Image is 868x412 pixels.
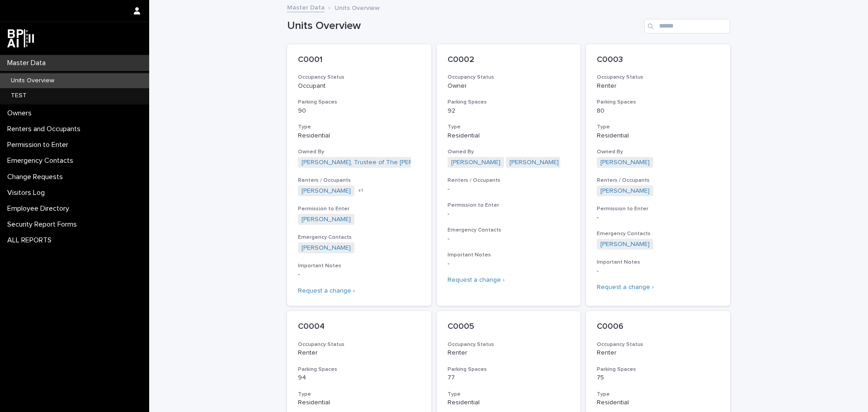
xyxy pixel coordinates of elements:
p: Renter [597,82,719,90]
p: C0004 [298,322,420,332]
p: Renter [448,349,570,357]
a: C0002Occupancy StatusOwnerParking Spaces92TypeResidentialOwned By[PERSON_NAME] [PERSON_NAME] Rent... [437,44,581,306]
p: Owners [4,109,39,118]
h3: Renters / Occupants [448,177,570,184]
h3: Owned By [298,148,420,156]
p: Residential [448,399,570,407]
p: Change Requests [4,173,70,181]
p: Permission to Enter [4,141,75,149]
h3: Important Notes [298,262,420,270]
p: C0002 [448,55,570,65]
p: 94 [298,374,420,382]
h3: Occupancy Status [448,341,570,348]
h3: Parking Spaces [448,366,570,373]
h3: Type [298,123,420,131]
p: Renter [597,349,719,357]
p: - [448,210,570,218]
a: [PERSON_NAME] [302,244,351,252]
a: Request a change › [597,284,654,290]
p: Security Report Forms [4,220,84,229]
h3: Permission to Enter [298,205,420,213]
a: [PERSON_NAME] [600,187,650,195]
p: Residential [298,132,420,140]
a: [PERSON_NAME], Trustee of The [PERSON_NAME] Revocable Trust dated [DATE] [302,159,538,166]
p: Units Overview [335,2,380,12]
h3: Type [298,391,420,398]
h3: Owned By [597,148,719,156]
h3: Parking Spaces [597,99,719,106]
h3: Occupancy Status [597,341,719,348]
h3: Emergency Contacts [448,227,570,234]
h1: Units Overview [287,19,641,33]
p: - [448,260,570,268]
a: [PERSON_NAME] [600,241,650,248]
h3: Type [448,391,570,398]
h3: Permission to Enter [597,205,719,213]
a: C0001Occupancy StatusOccupantParking Spaces90TypeResidentialOwned By[PERSON_NAME], Trustee of The... [287,44,431,306]
img: dwgmcNfxSF6WIOOXiGgu [7,29,34,47]
h3: Parking Spaces [597,366,719,373]
a: [PERSON_NAME] [509,159,559,166]
h3: Parking Spaces [298,99,420,106]
p: 80 [597,107,719,115]
h3: Type [448,123,570,131]
h3: Parking Spaces [298,366,420,373]
p: Occupant [298,82,420,90]
p: C0001 [298,55,420,65]
a: Master Data [287,2,325,12]
p: C0006 [597,322,719,332]
p: 75 [597,374,719,382]
h3: Parking Spaces [448,99,570,106]
h3: Type [597,391,719,398]
p: 92 [448,107,570,115]
a: [PERSON_NAME] [302,187,351,195]
p: Renters and Occupants [4,125,88,133]
span: + 1 [358,188,363,194]
p: Residential [448,132,570,140]
h3: Occupancy Status [298,341,420,348]
h3: Renters / Occupants [597,177,719,184]
h3: Permission to Enter [448,202,570,209]
p: C0005 [448,322,570,332]
h3: Important Notes [448,251,570,259]
p: Residential [597,132,719,140]
h3: Occupancy Status [597,74,719,81]
a: C0003Occupancy StatusRenterParking Spaces80TypeResidentialOwned By[PERSON_NAME] Renters / Occupan... [586,44,730,306]
h3: Emergency Contacts [298,234,420,241]
p: - [448,235,570,243]
input: Search [644,19,730,33]
a: [PERSON_NAME] [600,159,650,166]
p: Owner [448,82,570,90]
p: ALL REPORTS [4,236,59,245]
p: Master Data [4,59,53,67]
p: Renter [298,349,420,357]
p: TEST [4,92,34,99]
h3: Important Notes [597,259,719,266]
p: - [597,214,719,222]
p: - [597,267,719,275]
p: Employee Directory [4,204,76,213]
p: - [298,271,420,279]
a: [PERSON_NAME] [451,159,500,166]
a: Request a change › [448,277,505,283]
p: 77 [448,374,570,382]
p: Emergency Contacts [4,156,80,165]
p: 90 [298,107,420,115]
p: Units Overview [4,77,61,85]
h3: Renters / Occupants [298,177,420,184]
h3: Type [597,123,719,131]
h3: Occupancy Status [448,74,570,81]
h3: Occupancy Status [298,74,420,81]
a: Request a change › [298,288,355,294]
h3: Owned By [448,148,570,156]
p: Residential [298,399,420,407]
a: [PERSON_NAME] [302,216,351,223]
h3: Emergency Contacts [597,230,719,237]
p: Residential [597,399,719,407]
p: Visitors Log [4,189,52,197]
p: C0003 [597,55,719,65]
p: - [448,185,570,193]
